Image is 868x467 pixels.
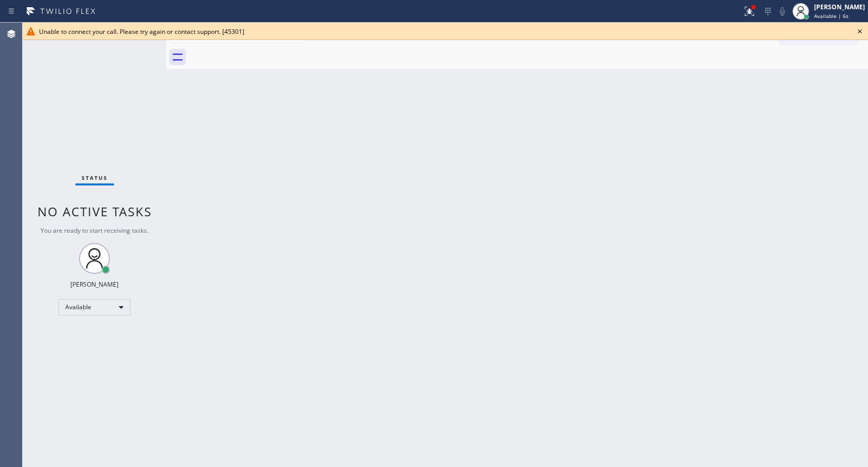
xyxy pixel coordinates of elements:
[82,174,108,181] span: Status
[775,4,789,18] button: Mute
[814,12,848,20] span: Available | 6s
[37,203,152,220] span: No active tasks
[39,27,244,36] span: Unable to connect your call. Please try again or contact support. [45301]
[70,280,119,289] div: [PERSON_NAME]
[59,299,130,315] div: Available
[41,226,148,235] span: You are ready to start receiving tasks.
[814,3,865,11] div: [PERSON_NAME]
